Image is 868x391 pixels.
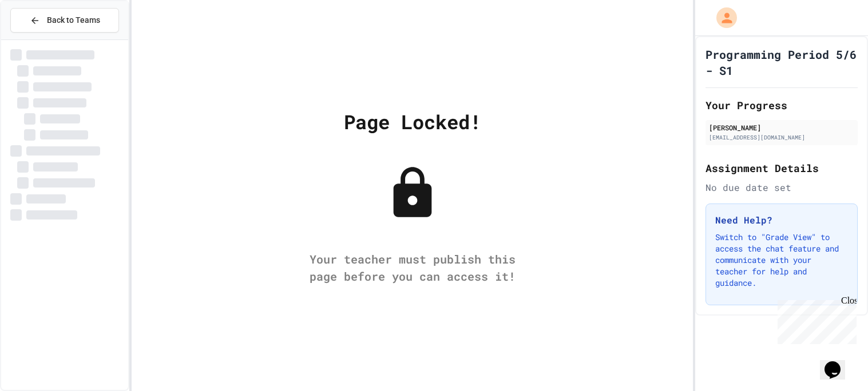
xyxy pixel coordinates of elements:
iframe: chat widget [773,296,857,344]
h1: Programming Period 5/6 - S1 [706,46,858,78]
div: My Account [704,5,740,31]
iframe: chat widget [820,345,857,380]
div: [PERSON_NAME] [709,122,854,133]
div: Your teacher must publish this page before you can access it! [298,250,527,285]
h2: Assignment Details [706,160,858,176]
h2: Your Progress [706,97,858,113]
div: [EMAIL_ADDRESS][DOMAIN_NAME] [709,133,854,142]
span: Back to Teams [47,14,100,26]
p: Switch to "Grade View" to access the chat feature and communicate with your teacher for help and ... [715,232,848,289]
div: Chat with us now!Close [5,5,79,73]
div: Page Locked! [344,107,481,136]
h3: Need Help? [715,213,848,227]
div: No due date set [706,181,858,194]
button: Back to Teams [10,8,119,33]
